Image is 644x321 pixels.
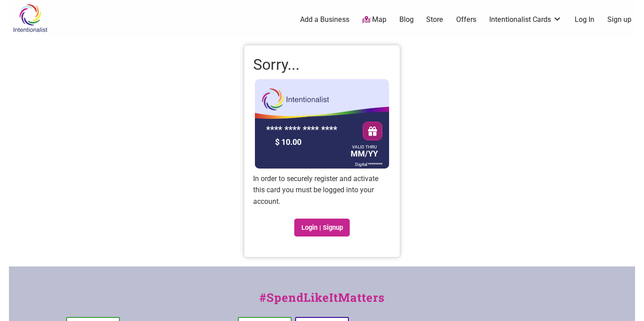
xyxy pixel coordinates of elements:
[362,15,386,25] a: Map
[456,15,476,25] a: Offers
[489,15,562,25] a: Intentionalist Cards
[273,135,349,149] div: $ 10.00
[253,173,391,207] p: In order to securely register and activate this card you must be logged into your account.
[426,15,443,25] a: Store
[9,4,51,33] img: Intentionalist
[348,145,380,160] div: MM/YY
[253,54,391,76] h1: Sorry...
[294,219,350,237] a: Login | Signup
[351,146,378,148] div: VALID THRU
[399,15,414,25] a: Blog
[575,15,594,25] a: Log In
[9,289,635,315] div: #SpendLikeItMatters
[607,15,631,25] a: Sign up
[300,15,349,25] a: Add a Business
